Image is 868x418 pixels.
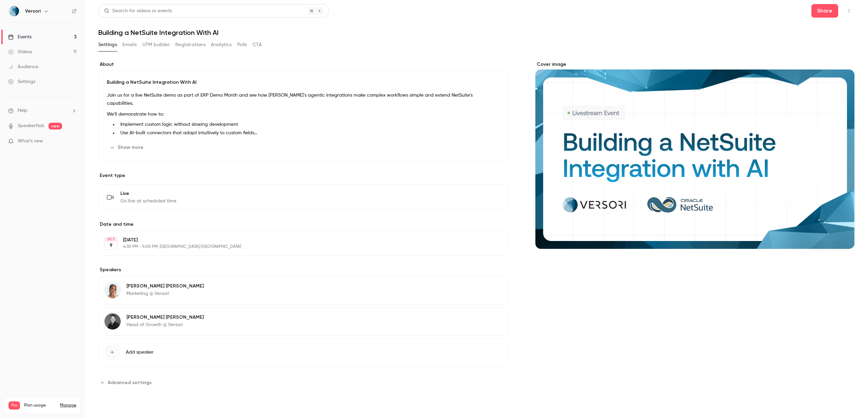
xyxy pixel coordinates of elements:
[98,28,854,37] h1: Building a NetSuite Integration With AI
[108,379,152,386] span: Advanced settings
[811,4,838,18] button: Share
[98,172,508,179] p: Event type
[253,39,262,50] button: CTA
[98,307,508,336] div: George Goodfellow[PERSON_NAME] [PERSON_NAME]Head of Growth @ Versori
[18,107,27,114] span: Help
[107,79,500,86] p: Building a NetSuite Integration With AI
[107,142,147,153] button: Show more
[126,349,154,356] span: Add speaker
[98,39,117,50] button: Settings
[120,198,176,204] span: Go live at scheduled time
[118,121,500,128] li: Implement custom logic without slowing development
[123,244,472,250] p: 4:30 PM - 5:00 PM, [GEOGRAPHIC_DATA]/[GEOGRAPHIC_DATA]
[126,321,204,328] p: Head of Growth @ Versori
[8,401,20,410] span: Pro
[8,63,38,70] div: Audience
[25,8,41,15] h6: Versori
[126,290,204,297] p: Marketing @ Versori
[107,91,500,107] p: Join us for a live NetSuite demo as part of ERP Demo Month and see how [PERSON_NAME]’s agentic in...
[126,314,204,321] p: [PERSON_NAME] [PERSON_NAME]
[98,338,508,366] button: Add speaker
[18,122,44,130] a: SpeakerHub
[60,403,76,408] a: Manage
[120,190,176,197] span: Live
[211,39,232,50] button: Analytics
[110,242,113,249] p: 9
[107,110,500,118] p: We’ll demonstrate how to:
[237,39,247,50] button: Polls
[68,138,77,144] iframe: Noticeable Trigger
[8,6,19,17] img: Versori
[104,7,172,15] div: Search for videos or events
[535,61,854,249] section: Cover image
[98,221,508,228] label: Date and time
[8,48,32,55] div: Videos
[118,130,500,137] li: Use AI-built connectors that adapt intuitively to custom fields
[48,123,62,130] span: new
[175,39,205,50] button: Registrations
[122,39,137,50] button: Emails
[98,266,508,273] label: Speakers
[8,78,35,85] div: Settings
[18,138,43,145] span: What's new
[98,377,156,388] button: Advanced settings
[123,237,472,243] p: [DATE]
[98,377,508,388] section: Advanced settings
[24,403,56,408] span: Plan usage
[98,276,508,304] div: sophie Burgess[PERSON_NAME] [PERSON_NAME]Marketing @ Versori
[104,313,121,330] img: George Goodfellow
[105,237,117,242] div: OCT
[126,283,204,290] p: [PERSON_NAME] [PERSON_NAME]
[8,34,32,40] div: Events
[535,61,854,68] label: Cover image
[104,282,121,298] img: sophie Burgess
[8,107,77,114] li: help-dropdown-opener
[142,39,170,50] button: UTM builder
[98,61,508,68] label: About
